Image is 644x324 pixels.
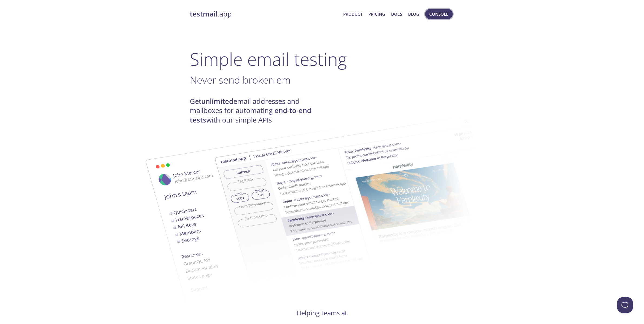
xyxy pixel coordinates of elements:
strong: unlimited [202,97,234,106]
button: Console [425,9,453,19]
strong: end-to-end tests [190,106,312,124]
a: Docs [391,11,402,18]
a: Blog [408,11,420,18]
a: testmail.app [190,9,339,19]
iframe: Help Scout Beacon - Open [617,297,633,313]
h1: Simple email testing [190,49,454,70]
h4: Get email addresses and mailboxes for automating with our simple APIs [190,97,322,125]
strong: testmail [190,9,218,19]
a: Pricing [368,11,385,18]
h4: Helping teams at [190,309,454,317]
span: Console [430,11,448,18]
a: Product [343,11,362,18]
img: testmail-email-viewer [125,125,417,308]
span: Never send broken em [190,73,291,87]
img: testmail-email-viewer [214,108,507,291]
